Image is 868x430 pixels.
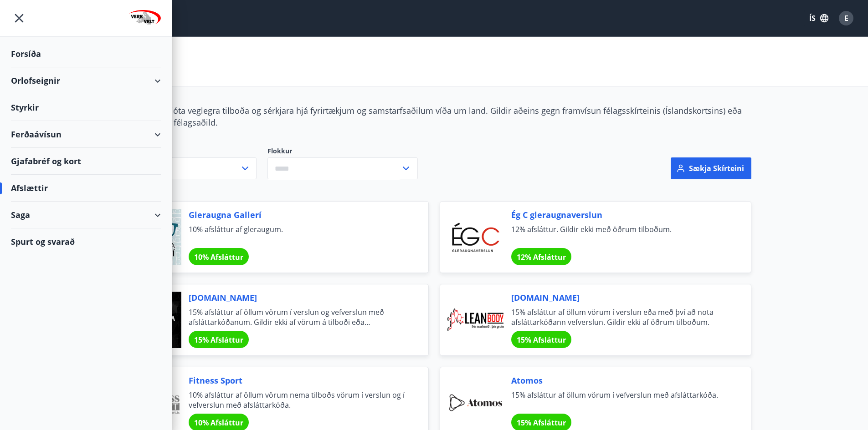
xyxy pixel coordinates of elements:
span: Fitness Sport [189,374,406,386]
img: union_logo [129,10,161,28]
button: Sækja skírteini [671,157,751,179]
span: 12% afsláttur. Gildir ekki með öðrum tilboðum. [511,224,729,244]
span: 15% afsláttur af öllum vörum í verslun eða með því að nota afsláttarkóðann vefverslun. Gildir ekk... [511,307,729,327]
span: Gleraugna Gallerí [189,209,406,221]
div: Styrkir [11,94,161,121]
span: [DOMAIN_NAME] [511,292,729,304]
span: 15% afsláttur af öllum vörum í verslun og vefverslun með afsláttarkóðanum. Gildir ekki af vörum á... [189,307,406,327]
div: Forsíða [11,40,161,67]
div: Gjafabréf og kort [11,148,161,175]
span: 15% Afsláttur [194,335,243,345]
span: E [844,13,848,23]
span: 10% Afsláttur [194,418,243,428]
span: 10% Afsláttur [194,252,243,262]
div: Ferðaávísun [11,121,161,148]
div: Spurt og svarað [11,228,161,255]
span: Atomos [511,374,729,386]
div: Orlofseignir [11,67,161,94]
span: Ég C gleraugnaverslun [511,209,729,221]
span: 10% afsláttur af gleraugum. [189,224,406,244]
span: 10% afsláttur af öllum vörum nema tilboðs vörum í verslun og í vefverslun með afsláttarkóða. [189,390,406,410]
span: Svæði [117,147,257,157]
button: menu [11,10,27,26]
span: Félagsmenn njóta veglegra tilboða og sérkjara hjá fyrirtækjum og samstarfsaðilum víða um land. Gi... [117,105,742,128]
button: ÍS [804,10,833,26]
span: 12% Afsláttur [517,252,566,262]
div: Saga [11,202,161,228]
div: Afslættir [11,175,161,202]
button: E [835,7,857,29]
span: 15% Afsláttur [517,335,566,345]
span: 15% afsláttur af öllum vörum í vefverslun með afsláttarkóða. [511,390,729,410]
button: Allt [117,157,257,179]
label: Flokkur [267,147,418,156]
span: [DOMAIN_NAME] [189,292,406,304]
span: 15% Afsláttur [517,418,566,428]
